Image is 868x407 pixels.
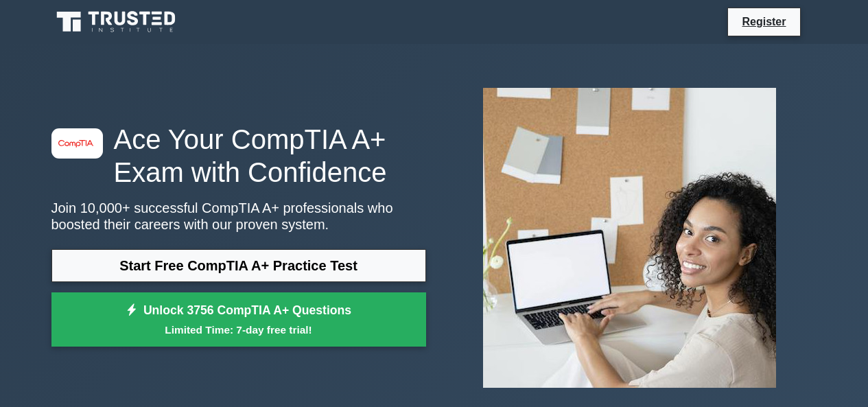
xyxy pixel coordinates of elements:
h1: Ace Your CompTIA A+ Exam with Confidence [51,123,426,189]
small: Limited Time: 7-day free trial! [69,322,409,338]
a: Start Free CompTIA A+ Practice Test [51,249,426,282]
p: Join 10,000+ successful CompTIA A+ professionals who boosted their careers with our proven system. [51,200,426,233]
a: Register [734,13,794,30]
a: Unlock 3756 CompTIA A+ QuestionsLimited Time: 7-day free trial! [51,292,426,347]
